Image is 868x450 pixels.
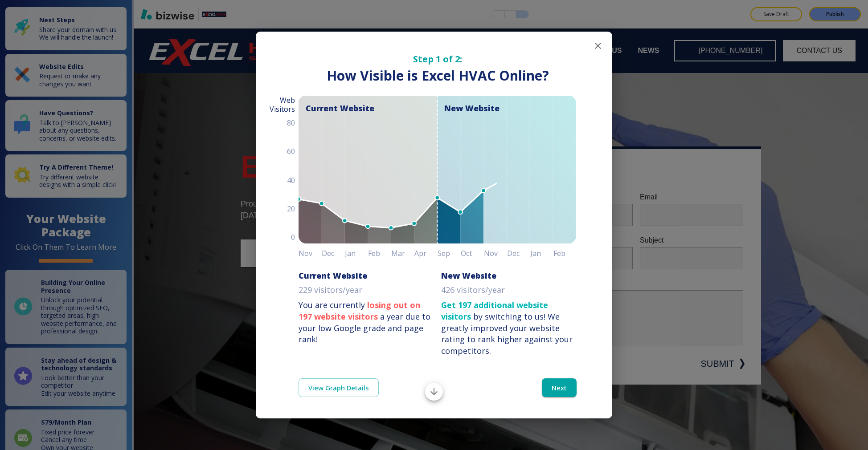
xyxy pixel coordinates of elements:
[322,247,345,259] h6: Dec
[441,284,505,296] p: 426 visitors/year
[441,300,577,357] p: by switching to us!
[345,247,368,259] h6: Jan
[299,284,362,296] p: 229 visitors/year
[425,383,443,401] button: Scroll to bottom
[507,247,530,259] h6: Dec
[530,247,553,259] h6: Jan
[299,270,367,281] h6: Current Website
[441,311,573,356] div: We greatly improved your website rating to rank higher against your competitors.
[542,378,577,397] button: Next
[484,247,507,259] h6: Nov
[441,300,548,322] strong: Get 197 additional website visitors
[441,270,496,281] h6: New Website
[368,247,391,259] h6: Feb
[414,247,438,259] h6: Apr
[391,247,414,259] h6: Mar
[461,247,484,259] h6: Oct
[553,247,577,259] h6: Feb
[299,300,420,322] strong: losing out on 197 website visitors
[438,247,461,259] h6: Sep
[299,300,434,345] p: You are currently a year due to your low Google grade and page rank!
[299,378,379,397] a: View Graph Details
[299,247,322,259] h6: Nov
